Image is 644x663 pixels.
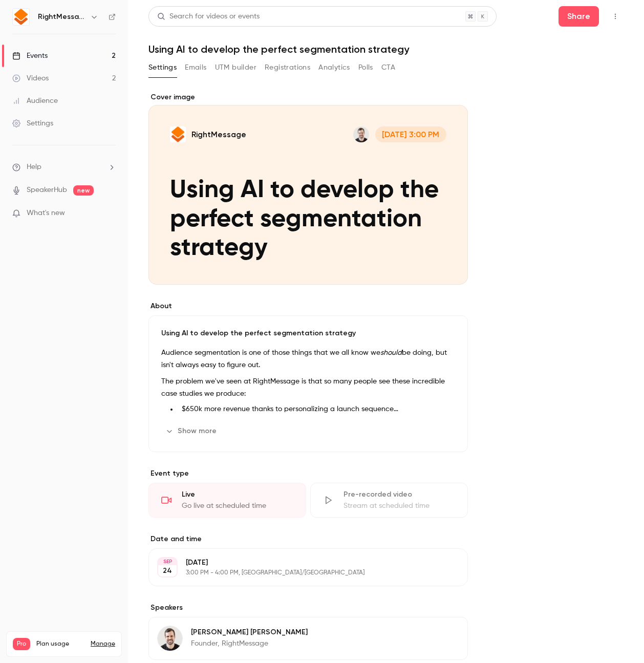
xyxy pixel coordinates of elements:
[148,59,177,76] button: Settings
[185,59,206,76] button: Emails
[182,489,293,500] div: Live
[13,9,29,25] img: RightMessage
[148,617,468,660] div: Brennan Dunn[PERSON_NAME] [PERSON_NAME]Founder, RightMessage
[344,501,455,511] div: Stream at scheduled time
[148,534,468,544] label: Date and time
[191,638,308,649] p: Founder, RightMessage
[148,92,468,102] label: Cover image
[161,375,455,400] p: The problem we've seen at RightMessage is that so many people see these incredible case studies w...
[27,162,41,173] span: Help
[163,566,172,576] p: 24
[265,59,310,76] button: Registrations
[13,638,30,650] span: Pro
[12,118,53,129] div: Settings
[380,349,402,356] em: should
[178,404,455,415] li: $650k more revenue thanks to personalizing a launch sequence
[148,483,306,518] div: LiveGo live at scheduled time
[38,12,86,22] h6: RightMessage
[148,301,468,311] label: About
[148,92,468,285] section: Cover image
[158,626,182,651] img: Brennan Dunn
[27,208,65,219] span: What's new
[161,423,223,439] button: Show more
[73,185,94,196] span: new
[161,347,455,371] p: Audience segmentation is one of those things that we all know we be doing, but isn't always easy ...
[381,59,395,76] button: CTA
[158,558,177,565] div: SEP
[559,6,599,27] button: Share
[318,59,350,76] button: Analytics
[148,43,624,55] h1: Using AI to develop the perfect segmentation strategy
[12,73,49,83] div: Videos
[148,468,468,479] p: Event type
[157,11,260,22] div: Search for videos or events
[215,59,256,76] button: UTM builder
[12,162,116,173] li: help-dropdown-opener
[12,96,58,106] div: Audience
[91,640,115,648] a: Manage
[344,489,455,500] div: Pre-recorded video
[12,51,48,61] div: Events
[186,569,414,577] p: 3:00 PM - 4:00 PM, [GEOGRAPHIC_DATA]/[GEOGRAPHIC_DATA]
[358,59,373,76] button: Polls
[182,501,293,511] div: Go live at scheduled time
[186,558,414,568] p: [DATE]
[161,328,455,338] p: Using AI to develop the perfect segmentation strategy
[191,627,308,637] p: [PERSON_NAME] [PERSON_NAME]
[103,209,116,218] iframe: Noticeable Trigger
[148,603,468,613] label: Speakers
[36,640,84,648] span: Plan usage
[27,185,67,196] a: SpeakerHub
[310,483,468,518] div: Pre-recorded videoStream at scheduled time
